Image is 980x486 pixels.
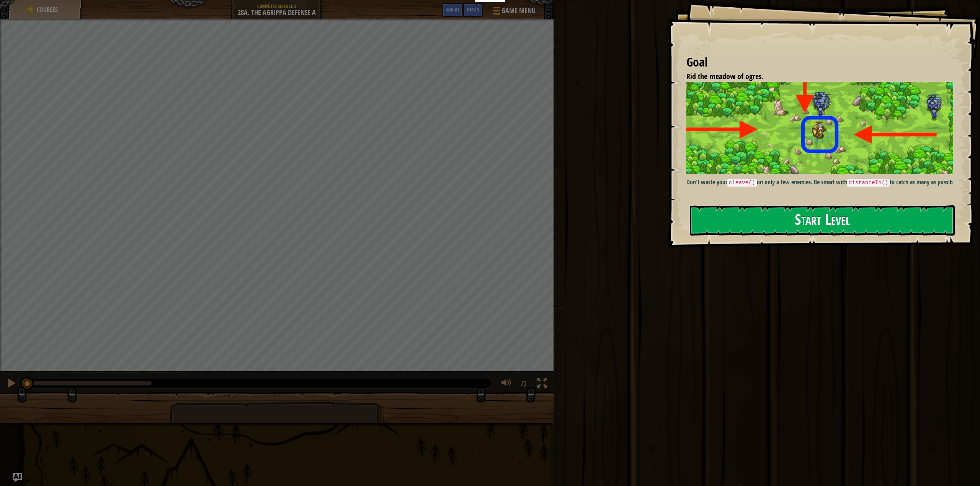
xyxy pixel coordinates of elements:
[686,71,763,81] span: Rid the meadow of ogres.
[686,54,954,71] div: Goal
[727,179,757,187] code: cleave()
[487,3,540,21] button: Game Menu
[518,376,531,392] button: ♫
[686,178,959,187] p: Don't waste your on only a few enemies. Be smart with to catch as many as possible.
[442,3,463,17] button: Ask AI
[34,5,58,14] a: Courses
[37,5,58,14] span: Courses
[13,473,22,482] button: Ask AI
[690,205,955,236] button: Start Level
[677,71,952,82] li: Rid the meadow of ogres.
[519,377,527,389] span: ♫
[4,376,19,392] button: Ctrl + P: Pause
[446,6,459,13] span: Ask AI
[499,376,514,392] button: Adjust volume
[467,6,479,13] span: Hints
[534,376,550,392] button: Toggle fullscreen
[847,179,890,187] code: distanceTo()
[686,82,959,174] img: The agrippa defense
[501,6,536,16] span: Game Menu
